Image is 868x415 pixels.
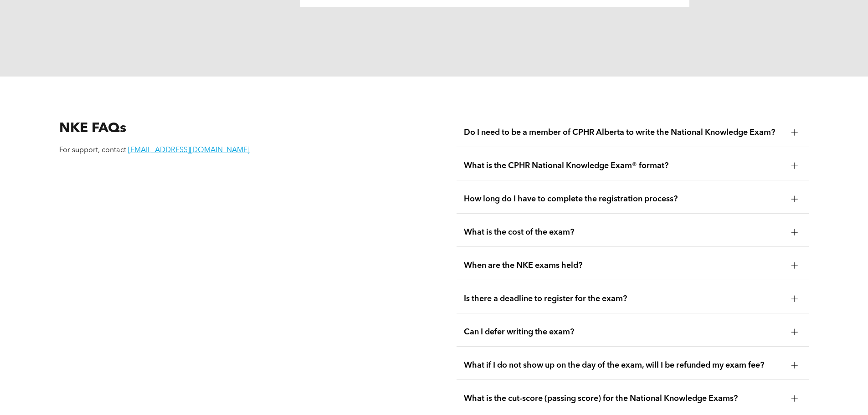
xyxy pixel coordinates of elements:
[464,327,784,337] span: Can I defer writing the exam?
[464,394,784,404] span: What is the cut-score (passing score) for the National Knowledge Exams?
[464,194,784,204] span: How long do I have to complete the registration process?
[464,128,784,138] span: Do I need to be a member of CPHR Alberta to write the National Knowledge Exam?
[464,227,784,237] span: What is the cost of the exam?
[464,360,784,370] span: What if I do not show up on the day of the exam, will I be refunded my exam fee?
[59,122,126,135] span: NKE FAQs
[128,147,250,154] a: [EMAIL_ADDRESS][DOMAIN_NAME]
[464,261,784,271] span: When are the NKE exams held?
[464,294,784,304] span: Is there a deadline to register for the exam?
[59,147,126,154] span: For support, contact
[464,161,784,171] span: What is the CPHR National Knowledge Exam® format?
